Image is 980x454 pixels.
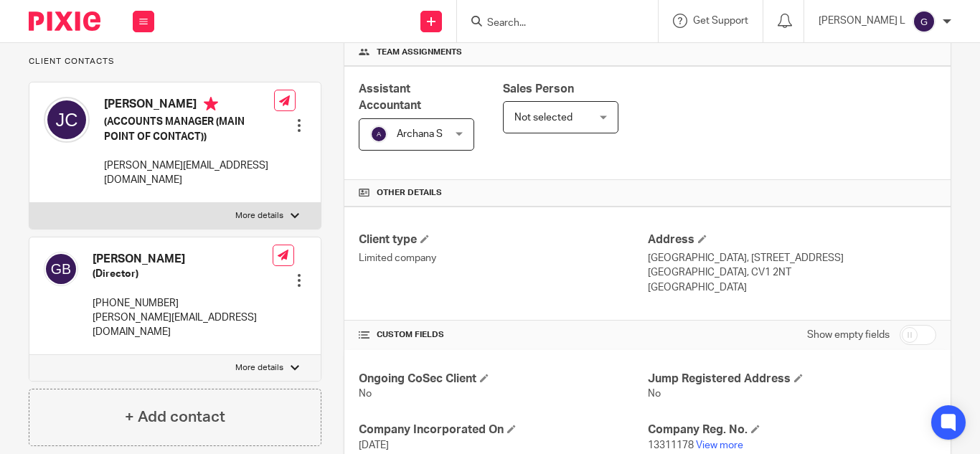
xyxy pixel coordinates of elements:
[359,372,647,387] h4: Ongoing CoSec Client
[125,406,225,428] h4: + Add contact
[359,440,389,450] span: [DATE]
[104,159,274,188] p: [PERSON_NAME][EMAIL_ADDRESS][DOMAIN_NAME]
[648,265,936,280] p: [GEOGRAPHIC_DATA], CV1 2NT
[359,389,372,399] span: No
[235,362,283,374] p: More details
[913,10,936,33] img: svg%3E
[104,115,274,144] h5: (ACCOUNTS MANAGER (MAIN POINT OF CONTACT))
[104,97,274,115] h4: [PERSON_NAME]
[235,210,283,222] p: More details
[29,56,321,67] p: Client contacts
[807,328,890,342] label: Show empty fields
[29,11,100,31] img: Pixie
[377,187,442,199] span: Other details
[819,14,905,28] p: [PERSON_NAME] L
[648,372,936,387] h4: Jump Registered Address
[693,16,748,26] span: Get Support
[648,422,936,438] h4: Company Reg. No.
[648,280,936,295] p: [GEOGRAPHIC_DATA]
[696,440,743,450] a: View more
[93,311,273,340] p: [PERSON_NAME][EMAIL_ADDRESS][DOMAIN_NAME]
[370,126,387,143] img: svg%3E
[93,252,273,267] h4: [PERSON_NAME]
[514,113,573,123] span: Not selected
[397,129,443,139] span: Archana S
[204,97,218,111] i: Primary
[359,329,647,341] h4: CUSTOM FIELDS
[44,252,78,286] img: svg%3E
[359,232,647,247] h4: Client type
[648,389,661,399] span: No
[486,17,615,30] input: Search
[648,232,936,247] h4: Address
[377,47,462,58] span: Team assignments
[648,251,936,265] p: [GEOGRAPHIC_DATA], [STREET_ADDRESS]
[648,440,694,450] span: 13311178
[359,251,647,265] p: Limited company
[359,422,647,438] h4: Company Incorporated On
[44,97,90,143] img: svg%3E
[93,296,273,311] p: [PHONE_NUMBER]
[93,267,273,281] h5: (Director)
[503,83,574,95] span: Sales Person
[359,83,421,111] span: Assistant Accountant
